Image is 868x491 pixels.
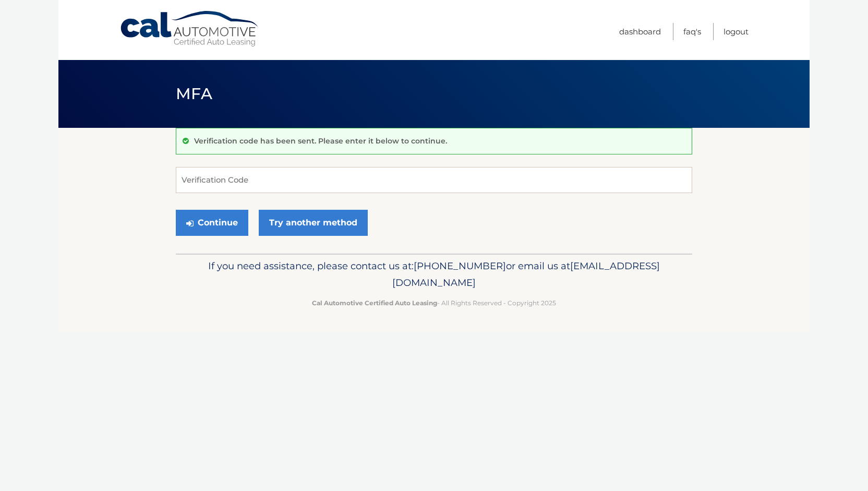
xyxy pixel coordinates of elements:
[312,299,437,307] strong: Cal Automotive Certified Auto Leasing
[414,260,506,272] span: [PHONE_NUMBER]
[392,260,660,289] span: [EMAIL_ADDRESS][DOMAIN_NAME]
[176,84,212,103] span: MFA
[183,258,685,291] p: If you need assistance, please contact us at: or email us at
[683,23,701,40] a: FAQ's
[176,210,248,236] button: Continue
[194,136,447,146] p: Verification code has been sent. Please enter it below to continue.
[619,23,661,40] a: Dashboard
[176,167,692,193] input: Verification Code
[183,297,685,308] p: - All Rights Reserved - Copyright 2025
[724,23,749,40] a: Logout
[119,10,260,47] a: Cal Automotive
[259,210,368,236] a: Try another method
